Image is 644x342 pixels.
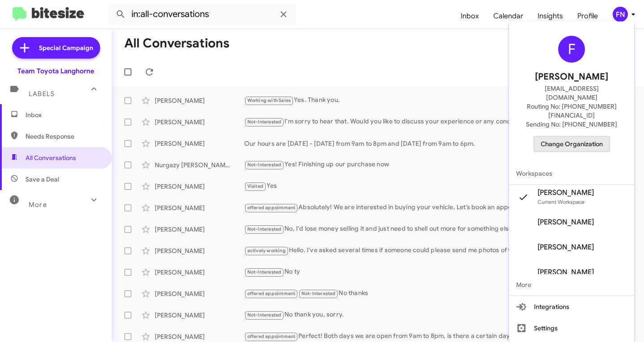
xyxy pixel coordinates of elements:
button: Change Organization [534,136,610,152]
div: F [558,36,585,63]
span: [PERSON_NAME] [538,268,594,277]
span: Change Organization [541,136,603,152]
span: [PERSON_NAME] [535,70,608,84]
span: [EMAIL_ADDRESS][DOMAIN_NAME] [520,84,623,102]
span: Routing No: [PHONE_NUMBER][FINANCIAL_ID] [520,102,623,120]
span: Sending No: [PHONE_NUMBER] [526,120,617,129]
span: [PERSON_NAME] [538,188,594,197]
span: Workspaces [509,163,634,184]
button: Integrations [509,296,634,317]
span: [PERSON_NAME] [538,243,594,252]
button: Settings [509,317,634,339]
span: Current Workspace [538,198,585,205]
span: More [509,274,634,296]
span: [PERSON_NAME] [538,218,594,227]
